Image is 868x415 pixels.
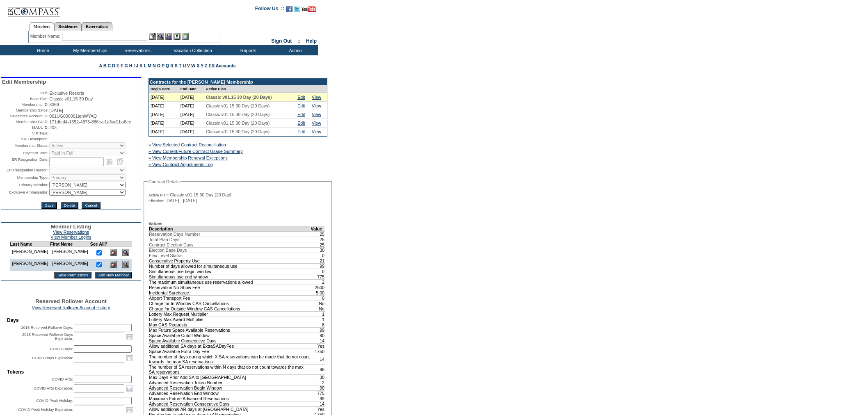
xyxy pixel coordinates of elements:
a: D [112,63,115,68]
a: Become our fan on Facebook [286,8,292,13]
span: 8369 [49,102,59,107]
td: 8 [311,322,325,327]
div: Member Name: [30,33,62,40]
img: Reservations [174,33,180,40]
span: Election Base Days [149,248,187,253]
td: End Date [179,85,204,93]
img: Become our fan on Facebook [286,6,292,12]
td: 2 [311,380,325,385]
a: View [312,112,321,117]
span: :: [297,38,301,44]
td: 14 [311,401,325,406]
td: No [311,306,325,311]
input: Add New Member [95,272,132,278]
a: M [148,63,151,68]
td: 25 [311,237,325,242]
img: View Dashboard [122,261,129,268]
a: C [108,63,111,68]
a: Open the time view popup. [115,157,124,166]
a: Members [30,22,55,31]
td: 21 [311,258,325,263]
a: B [103,63,107,68]
b: Values [148,221,162,226]
td: Incidental Surcharge. [149,290,311,295]
img: Follow us on Twitter [294,6,300,12]
td: 5.00 [311,290,325,295]
td: Max Days Prior Add SA to [GEOGRAPHIC_DATA] [149,374,311,380]
td: [PERSON_NAME] [50,259,90,271]
td: Value [311,226,325,231]
td: [DATE] [179,110,204,119]
td: 0 [311,253,325,258]
td: [DATE] [179,102,204,110]
td: Membership Since: [2,108,48,113]
img: View [157,33,164,40]
a: » View Membership Renewal Exceptions [148,155,228,160]
td: Primary Member: [2,182,48,188]
img: b_calculator.gif [182,33,189,40]
td: Contracts for the [PERSON_NAME] Membership [149,79,327,85]
td: The number of SA reservations within N days that do not count towards the max SA reservations [149,364,311,374]
a: View Member Logins [50,235,91,239]
td: 14 [311,338,325,343]
span: [DATE] - [DATE] [165,198,197,203]
a: Y [201,63,203,68]
td: Space Available Consecutive Days [149,338,311,343]
label: 2015 Reserved Rollover Days Expiration: [22,333,73,341]
a: » View Contract Adjustments Log [148,162,213,167]
td: [DATE] [149,110,179,119]
a: Residences [54,22,82,31]
td: ER Resignation Date: [2,157,48,166]
td: Exclusive Ambassador: [2,189,48,196]
td: Membership Status: [2,142,48,149]
a: J [136,63,138,68]
a: ER Accounts [208,63,235,68]
a: View Reservations [53,230,89,235]
td: Reports [224,45,271,55]
td: Advanced Reservation Token Number [149,380,311,385]
a: Z [205,63,208,68]
span: Classic v01.15 30 Day (20 Day) [170,192,231,197]
a: W [191,63,195,68]
label: COVID Peak Holiday Expiration: [18,408,73,412]
span: Reserved Rollover Account [35,298,107,304]
td: 99 [311,263,325,269]
span: Edit Membership [2,79,46,85]
span: [DATE] [49,108,63,113]
td: Begin Date [149,85,179,93]
a: Help [306,38,317,44]
a: Edit [297,112,305,117]
td: Reservation No Show Fee [149,285,311,290]
span: Reservation Days Number [149,232,200,237]
td: 2500 [311,285,325,290]
a: Reservations [82,22,112,31]
input: Cancel [82,202,100,209]
td: Tokens [7,369,135,375]
td: Active Plan [204,85,296,93]
td: Charge for In Window CAS Cancellations [149,301,311,306]
td: Lottery Max Request Multiplier [149,311,311,317]
span: Classic v01.15 30 Day (20 Days) [206,112,270,117]
td: Membership GUID: [2,119,48,124]
a: Open the calendar popup. [125,405,134,414]
span: Active Plan: [148,193,169,198]
td: [PERSON_NAME] [10,247,50,259]
td: Allow additional SA days at ExtraSADayFee [149,343,311,349]
td: Days [7,317,135,323]
a: Sign Out [271,38,292,44]
a: F [121,63,123,68]
td: 1 [311,317,325,322]
a: Edit [297,103,305,108]
span: Classic v01.15 30 Day (20 Days) [206,95,272,100]
td: 30 [311,247,325,253]
td: The maximum simultaneous use reservations allowed [149,279,311,285]
td: Allow additional AR days at [GEOGRAPHIC_DATA] [149,406,311,412]
td: 1750 [311,349,325,354]
a: View [312,129,321,134]
a: A [99,63,102,68]
td: Advanced Reservation Consecutive Days [149,401,311,406]
label: 2015 Reserved Rollover Days: [21,326,73,330]
td: Airport Transport Fee [149,295,311,301]
td: 99 [311,364,325,374]
td: [DATE] [149,119,179,128]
